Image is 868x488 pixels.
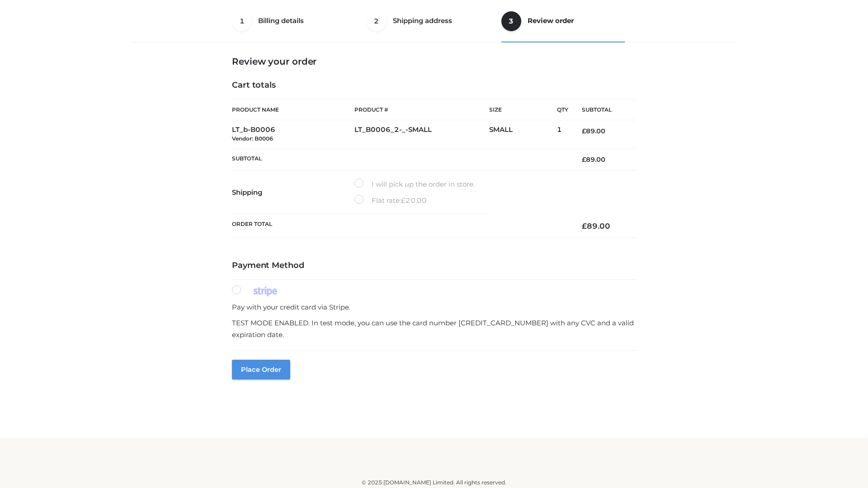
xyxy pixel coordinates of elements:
p: TEST MODE ENABLED. In test mode, you can use the card number [CREDIT_CARD_NUMBER] with any CVC an... [232,317,636,340]
bdi: 89.00 [582,155,605,164]
h4: Cart totals [232,80,636,90]
td: LT_B0006_2-_-SMALL [354,120,489,149]
bdi: 89.00 [582,127,605,135]
bdi: 20.00 [401,196,427,205]
span: £ [582,155,586,164]
span: £ [401,196,406,205]
bdi: 89.00 [582,221,610,230]
small: Vendor: B0006 [232,135,273,142]
h3: Review your order [232,56,636,67]
th: Subtotal [568,100,636,120]
td: LT_b-B0006 [232,120,354,149]
th: Shipping [232,171,354,214]
button: Place order [232,360,290,380]
div: © 2025 [DOMAIN_NAME] Limited. All rights reserved. [134,478,734,487]
td: SMALL [489,120,557,149]
th: Subtotal [232,148,568,170]
th: Product Name [232,99,354,120]
p: Pay with your credit card via Stripe. [232,301,636,313]
th: Size [489,100,552,120]
label: Flat rate: [354,195,427,206]
th: Order Total [232,214,568,238]
span: £ [582,127,586,135]
th: Product # [354,99,489,120]
span: £ [582,221,587,230]
th: Qty [557,99,568,120]
label: I will pick up the order in store. [354,178,475,190]
h4: Payment Method [232,261,636,271]
td: 1 [557,120,568,149]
